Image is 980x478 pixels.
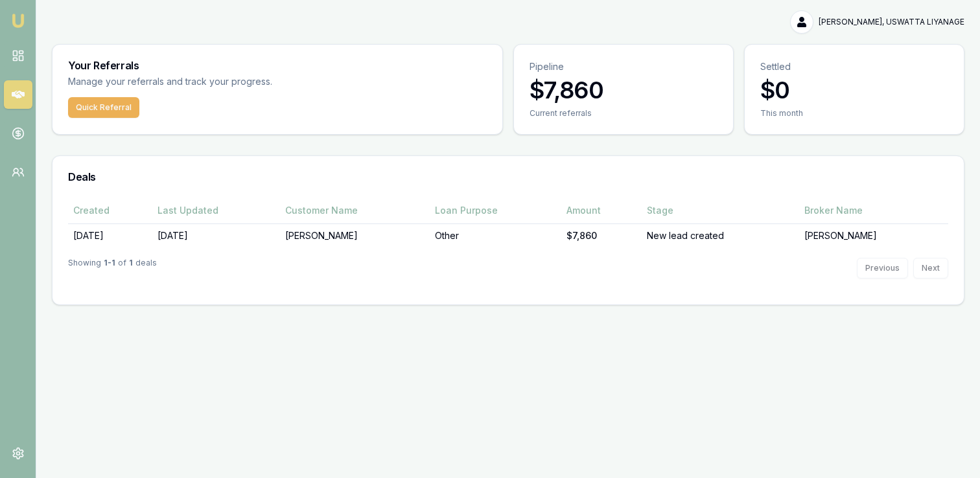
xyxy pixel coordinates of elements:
[760,77,948,103] h3: $0
[530,77,717,103] h3: $7,860
[642,223,799,247] td: New lead created
[157,204,275,217] div: Last Updated
[68,97,139,118] button: Quick Referral
[760,60,948,73] p: Settled
[530,108,717,119] div: Current referrals
[10,13,26,28] img: emu-icon-u.png
[435,204,556,217] div: Loan Purpose
[68,60,487,71] h3: Your Referrals
[566,204,636,217] div: Amount
[152,223,281,247] td: [DATE]
[530,60,717,73] p: Pipeline
[104,258,115,279] strong: 1 - 1
[68,74,400,89] p: Manage your referrals and track your progress.
[280,223,429,247] td: [PERSON_NAME]
[68,223,152,247] td: [DATE]
[804,204,943,217] div: Broker Name
[68,258,157,279] div: Showing of deals
[73,204,147,217] div: Created
[68,172,948,182] h3: Deals
[819,17,964,27] span: [PERSON_NAME], USWATTA LIYANAGE
[129,258,133,279] strong: 1
[566,229,636,242] div: $7,860
[430,223,561,247] td: Other
[285,204,424,217] div: Customer Name
[760,108,948,119] div: This month
[647,204,794,217] div: Stage
[799,223,948,247] td: [PERSON_NAME]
